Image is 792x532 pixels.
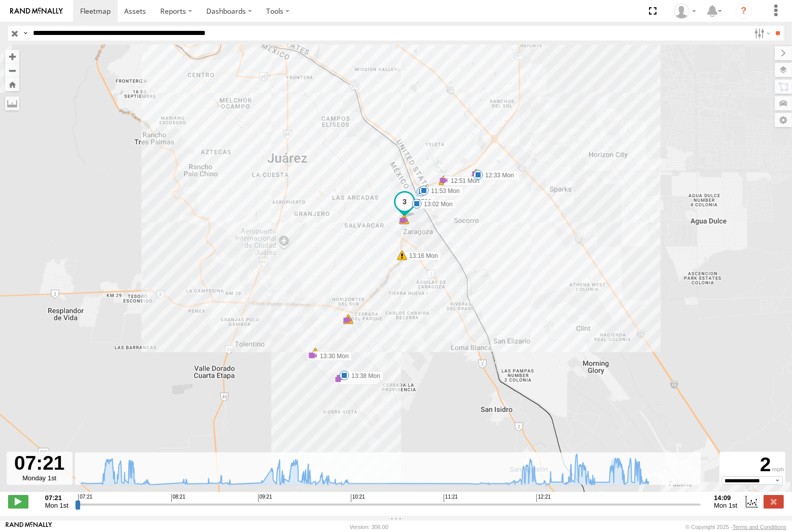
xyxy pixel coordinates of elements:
button: Zoom in [5,50,19,63]
label: Measure [5,96,19,110]
label: 13:16 Mon [402,251,441,260]
span: 08:21 [171,494,186,502]
strong: 07:21 [45,494,68,502]
label: 12:33 Mon [478,171,517,180]
div: 28 [399,214,409,224]
label: Play/Stop [8,495,28,508]
span: 8736 [418,198,431,205]
label: 13:02 Mon [417,200,456,209]
div: © Copyright 2025 - [686,524,786,530]
div: 11 [343,314,353,324]
span: 10:21 [351,494,365,502]
strong: 14:09 [714,494,737,502]
label: Map Settings [775,113,792,127]
a: Terms and Conditions [733,524,786,530]
div: 5 [342,315,352,325]
div: Version: 306.00 [350,524,388,530]
span: Mon 1st Sep 2025 [714,502,737,509]
label: 12:29 Mon [476,170,515,179]
span: 12:21 [536,494,551,502]
div: Fernando Valdez [670,4,700,19]
label: 12:51 Mon [444,176,483,185]
label: 13:30 Mon [313,352,352,361]
img: rand-logo.svg [10,8,63,15]
label: Search Filter Options [750,26,772,41]
label: 13:38 Mon [344,371,383,381]
div: 14 [310,348,320,358]
div: 12 [399,215,409,225]
label: Close [764,495,784,508]
span: 09:21 [258,494,272,502]
div: 2 [721,453,784,476]
span: 11:21 [444,494,458,502]
button: Zoom out [5,63,19,78]
i: ? [736,3,752,19]
span: 07:21 [78,494,92,502]
button: Zoom Home [5,78,19,91]
label: 11:53 Mon [424,186,463,196]
a: Visit our Website [6,522,52,532]
span: Mon 1st Sep 2025 [45,502,68,509]
label: Search Query [21,26,29,41]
